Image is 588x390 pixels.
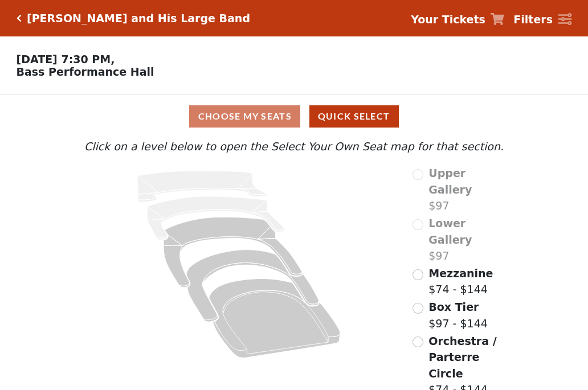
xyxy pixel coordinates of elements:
[309,105,399,128] button: Quick Select
[513,11,571,28] a: Filters
[428,299,488,331] label: $97 - $144
[17,14,22,22] a: Click here to go back to filters
[137,171,267,202] path: Upper Gallery - Seats Available: 0
[81,138,507,155] p: Click on a level below to open the Select Your Own Seat map for that section.
[428,217,472,246] span: Lower Gallery
[428,335,496,380] span: Orchestra / Parterre Circle
[428,265,493,298] label: $74 - $144
[428,165,507,214] label: $97
[148,196,285,240] path: Lower Gallery - Seats Available: 0
[428,215,507,264] label: $97
[513,13,553,26] strong: Filters
[27,12,250,25] h5: [PERSON_NAME] and His Large Band
[428,167,472,196] span: Upper Gallery
[411,11,504,28] a: Your Tickets
[428,267,493,280] span: Mezzanine
[209,279,341,358] path: Orchestra / Parterre Circle - Seats Available: 152
[411,13,485,26] strong: Your Tickets
[428,301,479,313] span: Box Tier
